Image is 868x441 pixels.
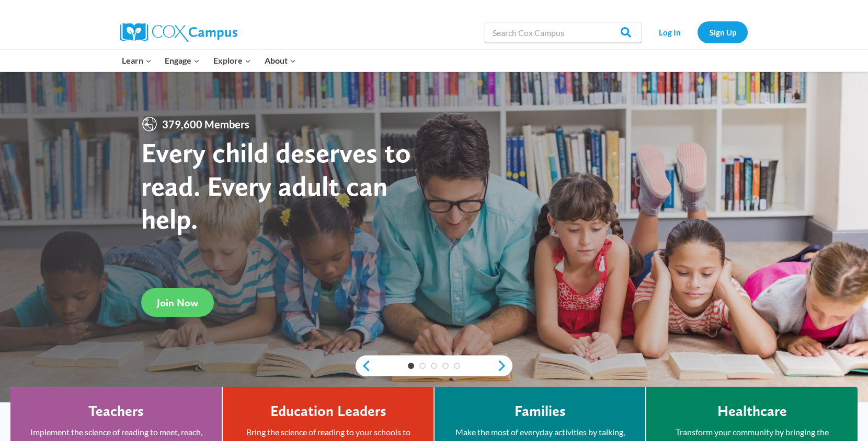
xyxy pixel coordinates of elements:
[698,21,748,43] a: Sign Up
[485,22,642,43] input: Search Cox Campus
[213,54,251,67] span: Explore
[419,363,426,369] a: 2
[120,23,237,42] img: Cox Campus
[497,360,512,372] a: next
[265,54,296,67] span: About
[454,363,460,369] a: 5
[431,363,437,369] a: 3
[158,116,254,133] span: 379,600 Members
[165,54,200,67] span: Engage
[442,363,449,369] a: 4
[157,296,198,309] span: Join Now
[647,21,692,43] a: Log In
[356,360,371,372] a: previous
[408,363,414,369] a: 1
[115,50,302,71] nav: Primary Navigation
[88,402,144,420] h4: Teachers
[270,402,386,420] h4: Education Leaders
[717,402,787,420] h4: Healthcare
[515,402,566,420] h4: Families
[356,355,512,376] div: content slider buttons
[122,54,152,67] span: Learn
[141,136,411,235] strong: Every child deserves to read. Every adult can help.
[141,288,214,317] a: Join Now
[647,21,748,43] nav: Secondary Navigation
